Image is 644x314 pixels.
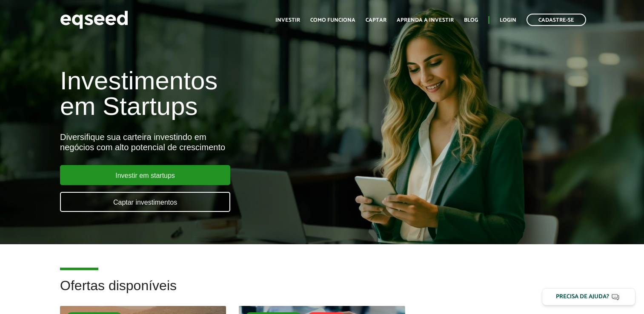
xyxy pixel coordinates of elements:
a: Login [500,17,516,23]
a: Captar investimentos [60,192,230,212]
h1: Investimentos em Startups [60,68,369,119]
a: Investir [275,17,300,23]
a: Investir em startups [60,165,230,185]
a: Como funciona [310,17,355,23]
h2: Ofertas disponíveis [60,278,584,306]
img: EqSeed [60,9,128,31]
a: Aprenda a investir [397,17,454,23]
div: Diversifique sua carteira investindo em negócios com alto potencial de crescimento [60,132,369,152]
a: Cadastre-se [527,14,586,26]
a: Blog [464,17,478,23]
a: Captar [366,17,386,23]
